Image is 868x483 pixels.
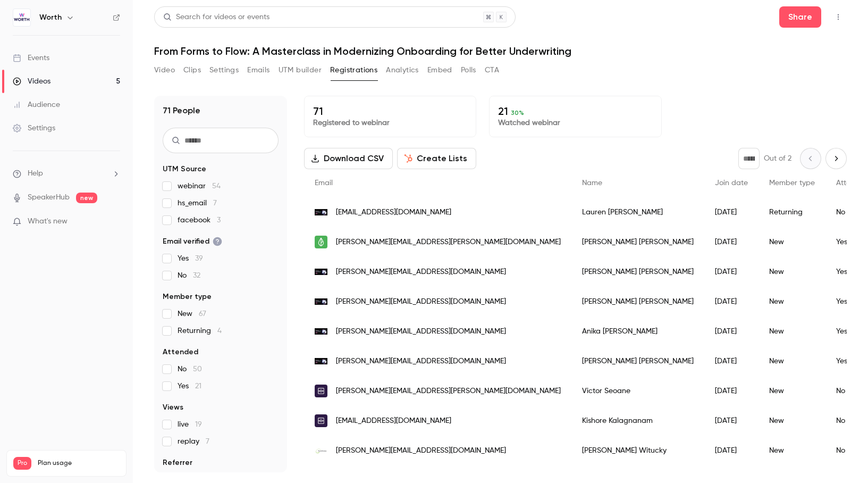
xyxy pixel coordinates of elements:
span: 4 [217,327,222,335]
span: Yes [178,381,201,392]
span: 54 [212,182,221,190]
span: No [178,364,202,374]
button: Create Lists [397,148,476,169]
div: Anika [PERSON_NAME] [571,317,704,346]
div: [PERSON_NAME] [PERSON_NAME] [571,257,704,287]
button: CTA [485,62,499,79]
span: Member type [163,292,212,302]
img: syf.com [315,444,327,457]
button: Top Bar Actions [830,9,847,26]
div: [PERSON_NAME] [PERSON_NAME] [571,227,704,257]
button: Next page [825,148,847,169]
p: Watched webinar [498,118,652,128]
img: joinworth.com [315,328,327,335]
span: Returning [178,326,222,336]
img: joinworth.com [315,269,327,276]
div: Kishore Kalagnanam [571,406,704,436]
span: 39 [195,255,203,262]
span: 32 [193,272,200,279]
span: UTM Source [163,164,206,174]
div: [PERSON_NAME] [PERSON_NAME] [571,287,704,317]
p: Out of 2 [764,153,791,164]
div: [DATE] [704,197,759,227]
div: Victor Seoane [571,376,704,406]
span: Email [315,179,333,187]
div: [DATE] [704,287,759,317]
div: New [759,227,825,257]
span: [PERSON_NAME][EMAIL_ADDRESS][DOMAIN_NAME] [336,445,506,456]
span: What's new [28,216,68,227]
button: Share [779,6,821,28]
span: Views [163,402,183,413]
button: Embed [427,62,452,79]
span: 19 [195,421,202,428]
img: truist.com [315,414,327,427]
div: New [759,287,825,317]
span: Join date [715,179,748,187]
span: No [178,270,200,281]
span: Attended [163,347,198,357]
button: Polls [461,62,476,79]
span: 7 [213,199,217,207]
h1: 71 People [163,104,200,117]
div: [DATE] [704,406,759,436]
span: hs_email [178,198,217,209]
button: Registrations [330,62,377,79]
span: [PERSON_NAME][EMAIL_ADDRESS][DOMAIN_NAME] [336,296,506,307]
div: Lauren [PERSON_NAME] [571,197,704,227]
div: New [759,257,825,287]
button: Download CSV [304,148,393,169]
div: New [759,317,825,346]
img: joinworth.com [315,358,327,365]
img: branchapp.com [315,236,327,248]
span: Pro [13,457,31,470]
div: New [759,376,825,406]
button: Video [154,62,175,79]
p: Registered to webinar [313,118,467,128]
div: [PERSON_NAME] [PERSON_NAME] [571,346,704,376]
button: Emails [247,62,269,79]
h6: Worth [39,12,62,23]
span: Referrer [163,457,192,468]
a: SpeakerHub [28,192,70,203]
button: Clips [183,62,201,79]
div: New [759,436,825,465]
div: [DATE] [704,227,759,257]
img: Worth [13,9,30,26]
span: 30 % [511,109,524,116]
span: [EMAIL_ADDRESS][DOMAIN_NAME] [336,207,451,218]
div: [DATE] [704,317,759,346]
span: replay [178,436,209,447]
span: [PERSON_NAME][EMAIL_ADDRESS][PERSON_NAME][DOMAIN_NAME] [336,237,561,248]
span: new [76,193,97,203]
span: live [178,419,202,430]
div: [DATE] [704,346,759,376]
span: [EMAIL_ADDRESS][DOMAIN_NAME] [336,415,451,427]
button: Analytics [386,62,419,79]
div: New [759,406,825,436]
button: Settings [209,62,239,79]
h1: From Forms to Flow: A Masterclass in Modernizing Onboarding for Better Underwriting [154,45,847,57]
span: facebook [178,215,221,226]
div: Returning [759,197,825,227]
div: Videos [13,76,50,87]
div: Search for videos or events [163,12,269,23]
p: 71 [313,105,467,118]
span: Name [582,179,602,187]
div: [DATE] [704,436,759,465]
div: New [759,346,825,376]
span: 3 [217,216,221,224]
span: Plan usage [38,459,120,468]
div: [PERSON_NAME] Witucky [571,436,704,465]
span: 7 [206,438,209,445]
span: 50 [193,365,202,373]
span: Yes [178,253,203,264]
span: [PERSON_NAME][EMAIL_ADDRESS][DOMAIN_NAME] [336,267,506,278]
span: New [178,309,206,319]
div: Events [13,53,49,63]
img: joinworth.com [315,298,327,305]
span: Email verified [163,236,222,247]
span: [PERSON_NAME][EMAIL_ADDRESS][DOMAIN_NAME] [336,326,506,337]
span: webinar [178,181,221,191]
span: 21 [195,382,201,390]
